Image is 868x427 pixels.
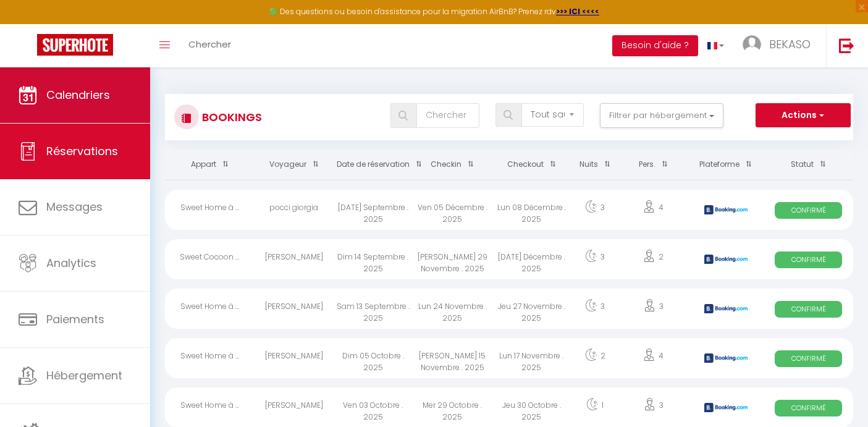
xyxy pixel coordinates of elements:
[743,35,761,54] img: ...
[571,150,619,180] th: Sort by nights
[255,150,334,180] th: Sort by guest
[600,103,723,128] button: Filtrer par hébergement
[46,199,103,214] span: Messages
[556,6,599,17] a: >>> ICI <<<<
[416,103,479,128] input: Chercher
[756,103,851,128] button: Actions
[733,24,826,67] a: ... BEKASO
[769,36,811,52] span: BEKASO
[334,150,413,180] th: Sort by booking date
[179,24,240,67] a: Chercher
[46,311,104,327] span: Paiements
[37,34,113,56] img: Super Booking
[188,38,231,51] span: Chercher
[612,35,698,56] button: Besoin d'aide ?
[413,150,492,180] th: Sort by checkin
[46,368,122,383] span: Hébergement
[46,87,110,103] span: Calendriers
[46,143,118,159] span: Réservations
[492,150,571,180] th: Sort by checkout
[46,255,96,271] span: Analytics
[165,150,255,180] th: Sort by rentals
[619,150,688,180] th: Sort by people
[688,150,764,180] th: Sort by channel
[764,150,853,180] th: Sort by status
[839,38,854,53] img: logout
[199,103,262,131] h3: Bookings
